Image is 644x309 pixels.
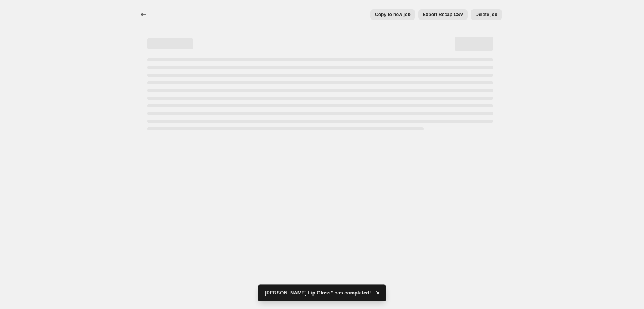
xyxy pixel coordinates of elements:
button: Price change jobs [138,9,149,20]
span: "[PERSON_NAME] Lip Gloss" has completed! [262,289,371,297]
span: Copy to new job [375,12,411,18]
span: Export Recap CSV [423,12,463,18]
button: Export Recap CSV [418,9,468,20]
span: Delete job [475,12,497,18]
button: Copy to new job [370,9,415,20]
button: Delete job [471,9,502,20]
div: Page loading [138,29,502,133]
